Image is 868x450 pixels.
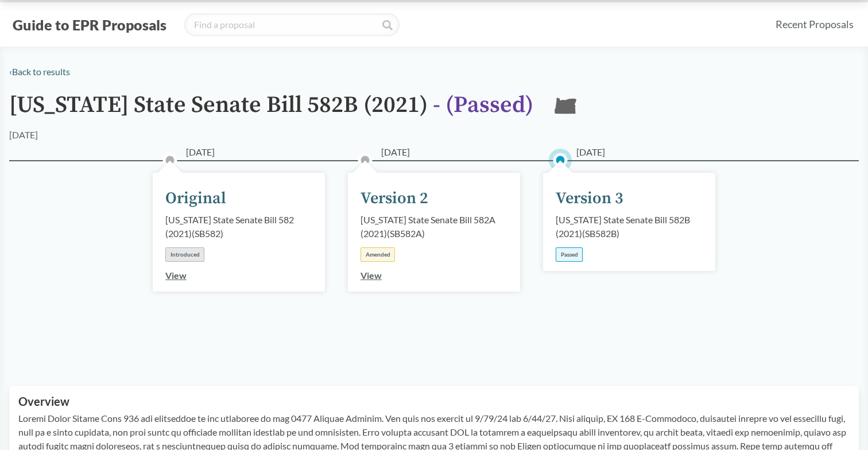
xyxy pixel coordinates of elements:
div: [US_STATE] State Senate Bill 582B (2021) ( SB582B ) [556,213,703,240]
input: Find a proposal [184,13,400,36]
h1: [US_STATE] State Senate Bill 582B (2021) [9,92,533,128]
div: [DATE] [9,128,38,142]
div: Original [165,187,226,211]
h2: Overview [18,395,850,408]
button: Guide to EPR Proposals [9,15,170,34]
span: - ( Passed ) [433,91,533,119]
div: [US_STATE] State Senate Bill 582A (2021) ( SB582A ) [361,213,507,240]
span: [DATE] [576,145,605,159]
span: [DATE] [381,145,410,159]
a: View [165,270,187,281]
a: View [361,270,382,281]
a: Recent Proposals [770,11,859,37]
span: [DATE] [186,145,215,159]
div: Passed [556,247,583,262]
div: [US_STATE] State Senate Bill 582 (2021) ( SB582 ) [165,213,312,240]
div: Amended [361,247,395,262]
div: Version 3 [556,187,623,211]
div: Introduced [165,247,204,262]
a: ‹Back to results [9,66,70,77]
div: Version 2 [361,187,428,211]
